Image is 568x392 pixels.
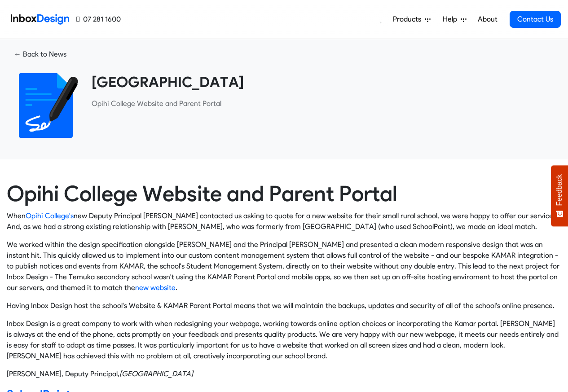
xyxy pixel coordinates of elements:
[76,14,121,25] a: 07 281 1600
[439,10,470,28] a: Help
[7,318,561,361] p: Inbox Design is a great company to work with when redesigning your webpage, working towards onlin...
[551,165,568,226] button: Feedback - Show survey
[7,239,561,293] p: We worked within the design specification alongside [PERSON_NAME] and the Principal [PERSON_NAME]...
[92,73,555,91] heading: [GEOGRAPHIC_DATA]
[13,73,78,138] img: 2022_01_18_icon_signature.svg
[475,10,500,28] a: About
[7,369,561,379] footer: [PERSON_NAME], Deputy Principal,
[7,211,561,232] p: When new Deputy Principal [PERSON_NAME] contacted us asking to quote for a new website for their ...
[119,370,193,378] cite: Opihi College
[7,46,74,62] a: ← Back to News
[443,14,461,25] span: Help
[393,14,425,25] span: Products
[7,181,561,207] h1: Opihi College Website and Parent Portal
[389,10,434,28] a: Products
[510,11,561,28] a: Contact Us
[26,211,74,220] a: Opihi College's
[92,98,555,109] p: ​Opihi College Website and Parent Portal
[555,174,564,206] span: Feedback
[135,283,176,292] a: new website
[7,300,561,311] p: Having Inbox Design host the school's Website & KAMAR Parent Portal means that we will maintain t...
